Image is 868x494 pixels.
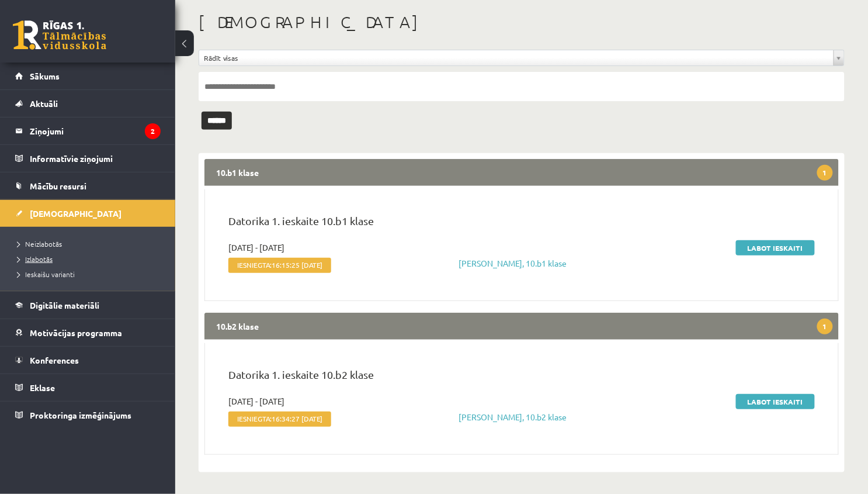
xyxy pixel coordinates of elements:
[18,239,164,249] a: Neizlabotās
[30,118,161,144] legend: Ziņojumi
[30,145,161,172] legend: Informatīvie ziņojumi
[18,270,75,279] span: Ieskaišu varianti
[15,63,161,89] a: Sākums
[30,181,86,191] span: Mācību resursi
[30,71,60,81] span: Sākums
[199,12,845,32] h1: [DEMOGRAPHIC_DATA]
[204,159,839,186] legend: 10.b1 klase
[272,261,322,269] span: 16:15:25 [DATE]
[30,382,55,393] span: Eklase
[15,292,161,319] a: Digitālie materiāli
[736,394,815,409] a: Labot ieskaiti
[30,300,99,310] span: Digitālie materiāli
[736,240,815,255] a: Labot ieskaiti
[459,412,567,422] a: [PERSON_NAME], 10.b2 klase
[18,254,53,264] span: Izlabotās
[228,258,331,273] span: Iesniegta:
[15,347,161,374] a: Konferences
[204,50,829,65] span: Rādīt visas
[30,327,122,338] span: Motivācijas programma
[15,374,161,401] a: Eklase
[18,254,164,264] a: Izlabotās
[817,165,833,181] span: 1
[30,410,131,420] span: Proktoringa izmēģinājums
[15,172,161,199] a: Mācību resursi
[15,319,161,346] a: Motivācijas programma
[30,208,121,219] span: [DEMOGRAPHIC_DATA]
[13,20,106,50] a: Rīgas 1. Tālmācības vidusskola
[228,367,815,388] p: Datorika 1. ieskaite 10.b2 klase
[18,239,62,248] span: Neizlabotās
[199,50,844,65] a: Rādīt visas
[145,123,161,139] i: 2
[204,313,839,340] legend: 10.b2 klase
[30,98,58,109] span: Aktuāli
[272,414,322,423] span: 16:34:27 [DATE]
[15,90,161,117] a: Aktuāli
[15,145,161,172] a: Informatīvie ziņojumi
[228,395,284,407] span: [DATE] - [DATE]
[15,402,161,429] a: Proktoringa izmēģinājums
[228,213,815,234] p: Datorika 1. ieskaite 10.b1 klase
[18,269,164,279] a: Ieskaišu varianti
[459,258,567,268] a: [PERSON_NAME], 10.b1 klase
[15,200,161,227] a: [DEMOGRAPHIC_DATA]
[817,319,833,334] span: 1
[228,241,284,254] span: [DATE] - [DATE]
[228,412,331,427] span: Iesniegta:
[30,355,79,365] span: Konferences
[15,118,161,144] a: Ziņojumi2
